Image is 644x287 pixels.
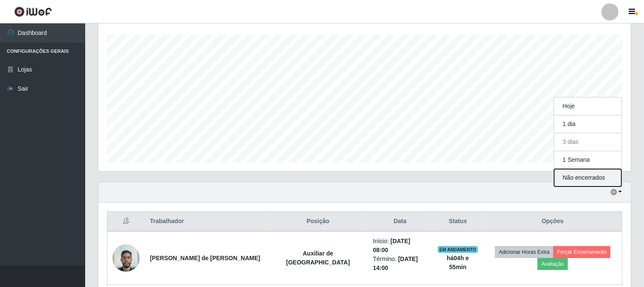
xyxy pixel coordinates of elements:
[112,240,140,276] img: 1736956846445.jpeg
[268,212,368,232] th: Posição
[554,98,621,115] button: Hoje
[538,258,568,270] button: Avaliação
[447,255,469,270] strong: há 04 h e 55 min
[373,255,427,273] li: Término:
[554,169,621,187] button: Não encerrados
[495,246,553,258] button: Adicionar Horas Extra
[483,212,622,232] th: Opções
[438,246,478,253] span: EM ANDAMENTO
[150,255,260,261] strong: [PERSON_NAME] de [PERSON_NAME]
[432,212,483,232] th: Status
[145,212,268,232] th: Trabalhador
[553,246,610,258] button: Forçar Encerramento
[373,237,427,255] li: Início:
[286,250,350,266] strong: Auxiliar de [GEOGRAPHIC_DATA]
[554,151,621,169] button: 1 Semana
[368,212,432,232] th: Data
[14,6,52,17] img: CoreUI Logo
[554,133,621,151] button: 3 dias
[554,115,621,133] button: 1 dia
[373,238,411,253] time: [DATE] 08:00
